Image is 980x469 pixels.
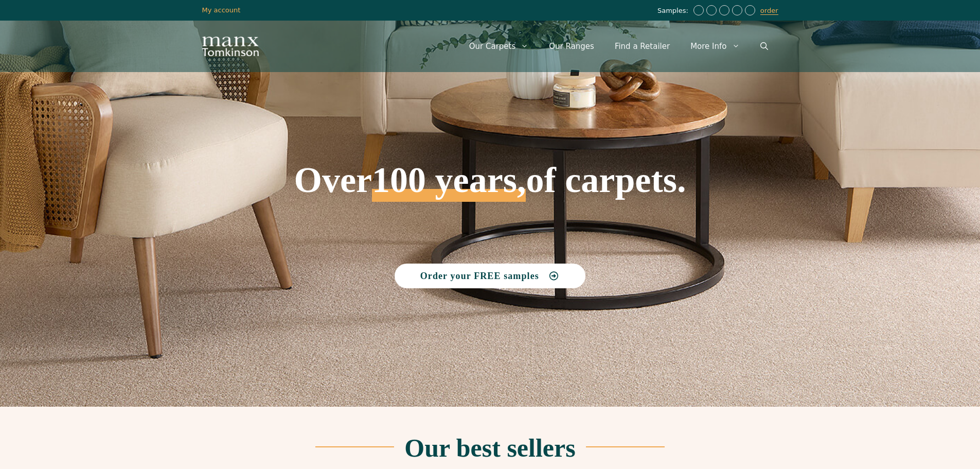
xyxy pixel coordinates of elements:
a: Find a Retailer [604,31,680,62]
a: Order your FREE samples [395,264,586,288]
img: Manx Tomkinson [202,37,259,56]
a: Our Ranges [539,31,604,62]
nav: Primary [459,31,778,62]
span: Order your FREE samples [420,271,539,281]
a: Open Search Bar [750,31,778,62]
span: Samples: [657,7,691,15]
a: More Info [680,31,750,62]
h1: Over of carpets. [202,88,778,202]
a: Our Carpets [459,31,539,62]
a: order [760,7,778,15]
h2: Our best sellers [404,435,575,461]
span: 100 years, [372,171,526,202]
a: My account [202,6,241,14]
